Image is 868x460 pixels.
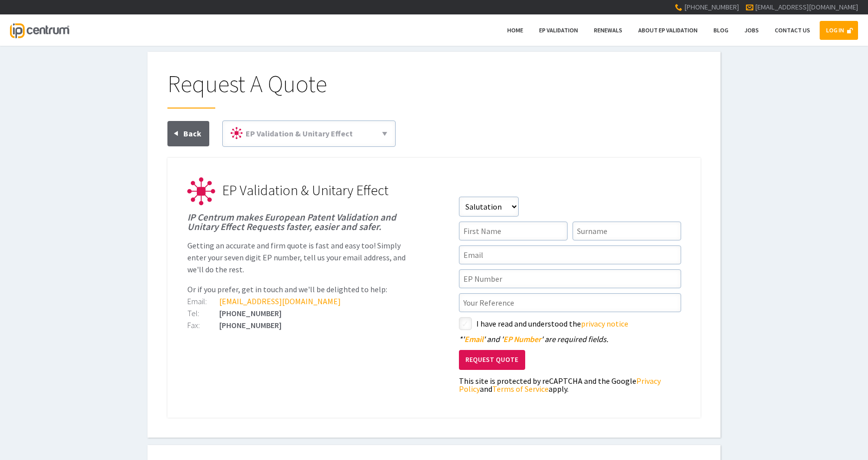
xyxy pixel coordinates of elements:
[707,21,735,40] a: Blog
[714,26,728,34] span: Blog
[492,384,549,394] a: Terms of Service
[459,335,681,343] div: ' ' and ' ' are required fields.
[187,321,219,329] div: Fax:
[503,334,541,344] span: EP Number
[755,2,858,11] a: [EMAIL_ADDRESS][DOMAIN_NAME]
[459,377,681,393] div: This site is protected by reCAPTCHA and the Google and apply.
[167,121,209,146] a: Back
[581,319,628,329] a: privacy notice
[632,21,704,40] a: About EP Validation
[459,376,661,394] a: Privacy Policy
[459,317,472,330] label: styled-checkbox
[222,181,389,199] span: EP Validation & Unitary Effect
[246,128,353,138] span: EP Validation & Unitary Effect
[684,2,739,11] span: [PHONE_NUMBER]
[459,269,681,288] input: EP Number
[573,222,681,240] input: Surname
[187,297,219,305] div: Email:
[187,213,410,231] h1: IP Centrum makes European Patent Validation and Unitary Effect Requests faster, easier and safer.
[587,21,629,40] a: Renewals
[459,245,681,264] input: Email
[507,26,523,34] span: Home
[738,21,765,40] a: Jobs
[459,222,568,240] input: First Name
[594,26,622,34] span: Renewals
[768,21,817,40] a: Contact Us
[501,21,530,40] a: Home
[10,14,69,46] a: IP Centrum
[464,334,483,344] span: Email
[820,21,858,40] a: LOG IN
[187,239,410,275] p: Getting an accurate and firm quote is fast and easy too! Simply enter your seven digit EP number,...
[187,283,410,295] p: Or if you prefer, get in touch and we'll be delighted to help:
[227,125,391,142] a: EP Validation & Unitary Effect
[219,296,341,306] a: [EMAIL_ADDRESS][DOMAIN_NAME]
[539,26,578,34] span: EP Validation
[476,317,681,330] label: I have read and understood the
[744,26,759,34] span: Jobs
[167,72,701,109] h1: Request A Quote
[459,293,681,312] input: Your Reference
[187,321,410,329] div: [PHONE_NUMBER]
[775,26,810,34] span: Contact Us
[459,350,525,370] button: Request Quote
[183,128,201,138] span: Back
[187,309,219,317] div: Tel:
[533,21,584,40] a: EP Validation
[187,309,410,317] div: [PHONE_NUMBER]
[638,26,698,34] span: About EP Validation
